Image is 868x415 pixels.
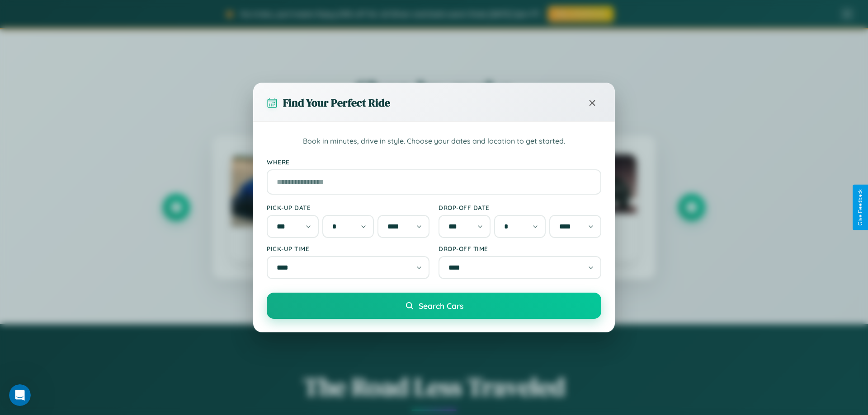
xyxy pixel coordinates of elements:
[283,95,390,110] h3: Find Your Perfect Ride
[267,204,429,211] label: Pick-up Date
[439,204,601,211] label: Drop-off Date
[267,245,429,252] label: Pick-up Time
[267,158,601,166] label: Where
[267,135,601,147] p: Book in minutes, drive in style. Choose your dates and location to get started.
[267,293,601,319] button: Search Cars
[419,301,463,311] span: Search Cars
[439,245,601,252] label: Drop-off Time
